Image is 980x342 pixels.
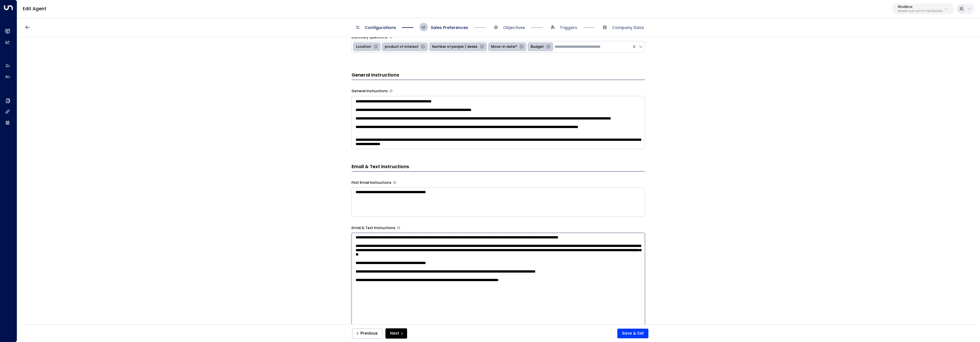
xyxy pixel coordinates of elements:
[372,44,379,50] div: Remove Location
[365,25,396,30] span: Configurations
[352,72,645,80] h3: General Instructions
[898,5,943,9] p: Workbox
[617,329,648,338] button: Save & Exit
[431,25,468,30] span: Sales Preferences
[354,44,372,50] div: Location
[430,44,478,50] div: Number of people / desks
[352,35,387,40] label: Discovery questions
[383,44,419,50] div: product of interest
[389,36,392,39] button: Select the types of questions the agent should use to engage leads in initial emails. These help ...
[352,163,645,172] h3: Email & Text Instructions
[503,25,525,30] span: Objectives
[352,180,391,185] label: First Email Instructions
[352,225,395,230] label: Email & Text Instructions
[545,44,552,50] div: Remove Budget
[892,3,954,14] button: Workbox5907e685-ac3d-4b15-8777-6be708435e94
[397,226,400,229] button: Provide any specific instructions you want the agent to follow only when responding to leads via ...
[389,89,393,92] button: Provide any specific instructions you want the agent to follow when responding to leads. This app...
[529,44,545,50] div: Budget
[489,44,518,50] div: Move-in date?
[612,25,644,30] span: Company Data
[518,44,525,50] div: Remove Move-in date?
[352,88,388,94] label: General Instructions
[560,25,577,30] span: Triggers
[352,328,383,339] button: Previous
[23,5,46,12] a: Edit Agent
[393,181,396,184] button: Specify instructions for the agent's first email only, such as introductory content, special offe...
[898,10,943,13] p: 5907e685-ac3d-4b15-8777-6be708435e94
[419,44,427,50] div: Remove product of interest
[385,328,407,339] button: Next
[478,44,486,50] div: Remove Number of people / desks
